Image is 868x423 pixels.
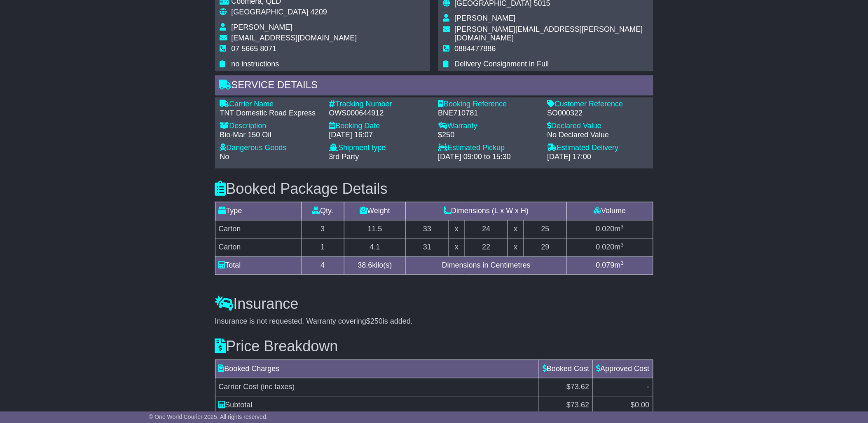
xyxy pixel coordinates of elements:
[524,239,567,257] td: 29
[593,360,653,378] td: Approved Cost
[329,100,430,109] div: Tracking Number
[301,257,344,275] td: 4
[232,8,309,16] span: [GEOGRAPHIC_DATA]
[524,221,567,239] td: 25
[547,100,648,109] div: Customer Reference
[232,34,357,42] span: [EMAIL_ADDRESS][DOMAIN_NAME]
[596,225,615,233] span: 0.020
[358,261,372,270] span: 38.6
[301,239,344,257] td: 1
[547,109,648,118] div: SO000322
[220,100,321,109] div: Carrier Name
[567,221,653,239] td: m
[215,181,653,197] h3: Booked Package Details
[232,23,292,31] span: [PERSON_NAME]
[621,260,624,266] sup: 3
[329,131,430,140] div: [DATE] 16:07
[438,122,539,131] div: Warranty
[571,401,589,409] span: 73.62
[449,239,465,257] td: x
[344,257,406,275] td: kilo(s)
[215,317,653,327] div: Insurance is not requested. Warranty covering is added.
[149,414,268,420] span: © One World Courier 2025. All rights reserved.
[301,202,344,221] td: Qty.
[567,239,653,257] td: m
[215,396,539,414] td: Subtotal
[465,221,508,239] td: 24
[621,242,624,248] sup: 3
[215,360,539,378] td: Booked Charges
[329,122,430,131] div: Booking Date
[344,221,406,239] td: 11.5
[547,153,648,162] div: [DATE] 17:00
[596,261,615,270] span: 0.079
[232,45,277,53] span: 07 5665 8071
[215,338,653,355] h3: Price Breakdown
[329,109,430,118] div: OWS000644912
[215,257,301,275] td: Total
[438,153,539,162] div: [DATE] 09:00 to 15:30
[344,202,406,221] td: Weight
[508,239,524,257] td: x
[366,317,383,326] span: $250
[508,221,524,239] td: x
[220,109,321,118] div: TNT Domestic Road Express
[455,45,496,53] span: 0884477886
[232,60,279,68] span: no instructions
[438,144,539,153] div: Estimated Pickup
[215,239,301,257] td: Carton
[215,296,653,313] h3: Insurance
[438,109,539,118] div: BNE710781
[329,144,430,153] div: Shipment type
[647,383,650,391] span: -
[547,144,648,153] div: Estimated Delivery
[215,75,653,98] div: Service Details
[220,122,321,131] div: Description
[455,60,549,68] span: Delivery Consignment in Full
[406,221,449,239] td: 33
[596,243,615,251] span: 0.020
[566,383,589,391] span: $73.62
[621,224,624,230] sup: 3
[438,131,539,140] div: $250
[455,25,643,42] span: [PERSON_NAME][EMAIL_ADDRESS][PERSON_NAME][DOMAIN_NAME]
[406,202,567,221] td: Dimensions (L x W x H)
[539,396,593,414] td: $
[438,100,539,109] div: Booking Reference
[220,144,321,153] div: Dangerous Goods
[567,257,653,275] td: m
[539,360,593,378] td: Booked Cost
[261,383,295,391] span: (inc taxes)
[311,8,327,16] span: 4209
[593,396,653,414] td: $
[449,221,465,239] td: x
[406,239,449,257] td: 31
[547,122,648,131] div: Declared Value
[329,153,359,161] span: 3rd Party
[220,153,229,161] span: No
[220,131,321,140] div: Bio-Mar 150 Oil
[465,239,508,257] td: 22
[215,221,301,239] td: Carton
[301,221,344,239] td: 3
[215,202,301,221] td: Type
[344,239,406,257] td: 4.1
[635,401,649,409] span: 0.00
[547,131,648,140] div: No Declared Value
[455,14,516,22] span: [PERSON_NAME]
[406,257,567,275] td: Dimensions in Centimetres
[219,383,259,391] span: Carrier Cost
[567,202,653,221] td: Volume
